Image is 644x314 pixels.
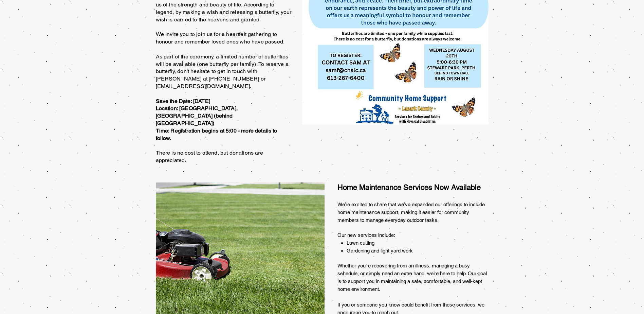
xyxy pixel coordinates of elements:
[337,232,395,238] span: Our new services include:
[337,202,485,223] span: We’re excited to share that we’ve expanded our offerings to include home maintenance support, mak...
[337,263,487,292] span: Whether you’re recovering from an illness, managing a busy schedule, or simply need an extra hand...
[347,248,413,254] span: Gardening and light yard work
[347,240,374,246] span: Lawn cutting
[156,98,277,141] span: Save the Date: [DATE] Location: [GEOGRAPHIC_DATA], [GEOGRAPHIC_DATA] (behind [GEOGRAPHIC_DATA]) T...
[337,183,481,192] span: Home Maintenance Services Now Available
